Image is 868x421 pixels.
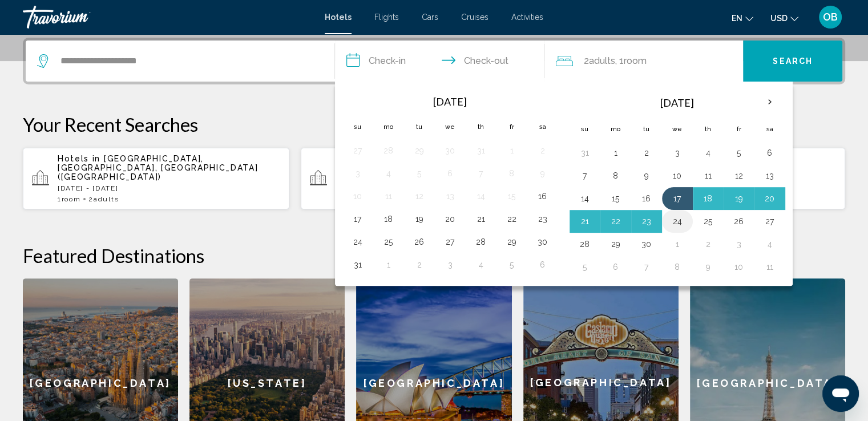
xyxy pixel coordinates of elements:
button: Day 26 [410,234,429,250]
p: Your Recent Searches [23,113,845,136]
button: Day 4 [380,165,398,181]
button: Day 30 [534,234,552,250]
button: Day 27 [761,213,779,229]
button: Day 22 [607,213,625,229]
button: Day 7 [637,259,656,275]
button: Day 29 [410,143,429,159]
button: Day 16 [637,191,656,207]
button: Day 2 [637,145,656,161]
button: Day 1 [668,236,687,252]
span: Room [62,195,81,203]
span: en [732,14,742,23]
button: Hotels in [GEOGRAPHIC_DATA], [GEOGRAPHIC_DATA], [GEOGRAPHIC_DATA] ([GEOGRAPHIC_DATA])[DATE] - [DA... [23,147,289,210]
button: Day 24 [668,213,687,229]
button: Day 12 [730,168,748,184]
button: Day 31 [576,145,594,161]
button: Day 12 [410,188,429,204]
button: Day 26 [730,213,748,229]
button: Day 10 [730,259,748,275]
button: Day 5 [576,259,594,275]
button: Check in and out dates [335,41,545,82]
button: User Menu [815,5,845,29]
button: Day 28 [472,234,490,250]
div: Search widget [26,41,842,82]
button: Day 10 [349,188,367,204]
span: Hotels in [58,154,100,163]
button: Travelers: 2 adults, 0 children [544,41,743,82]
button: Day 23 [637,213,656,229]
button: Day 15 [503,188,521,204]
button: Day 13 [441,188,459,204]
span: OB [823,11,838,23]
span: Cars [422,13,438,22]
button: Day 21 [576,213,594,229]
span: Hotels [325,13,352,22]
button: Day 13 [761,168,779,184]
button: Day 1 [503,143,521,159]
button: Day 19 [730,191,748,207]
button: Day 28 [576,236,594,252]
button: Day 27 [441,234,459,250]
button: Day 9 [699,259,717,275]
button: Day 28 [380,143,398,159]
th: [DATE] [600,89,754,116]
button: Day 31 [472,143,490,159]
span: Adults [94,195,119,203]
button: Change currency [770,10,798,26]
span: 2 [583,53,615,69]
button: Day 8 [607,168,625,184]
span: 1 [58,195,80,203]
th: [DATE] [373,89,527,114]
button: Day 5 [730,145,748,161]
button: Day 25 [699,213,717,229]
button: Day 20 [761,191,779,207]
a: Activities [511,13,543,22]
button: Day 7 [472,165,490,181]
button: Day 14 [472,188,490,204]
button: Day 16 [534,188,552,204]
button: Day 4 [699,145,717,161]
span: Room [623,55,646,66]
button: Day 6 [761,145,779,161]
button: Day 6 [607,259,625,275]
span: , 1 [615,53,646,69]
button: Search [743,41,842,82]
h2: Featured Destinations [23,244,845,267]
button: Hotels in [GEOGRAPHIC_DATA], [GEOGRAPHIC_DATA], [GEOGRAPHIC_DATA] (SRQ)[DATE] - [DATE]1Room3Adults [301,147,567,210]
button: Day 11 [380,188,398,204]
button: Day 29 [503,234,521,250]
button: Day 11 [761,259,779,275]
button: Day 2 [534,143,552,159]
span: USD [770,14,788,23]
button: Day 8 [503,165,521,181]
button: Day 3 [730,236,748,252]
button: Day 31 [349,257,367,273]
button: Day 11 [699,168,717,184]
button: Day 7 [576,168,594,184]
button: Day 4 [472,257,490,273]
button: Day 4 [761,236,779,252]
button: Day 1 [607,145,625,161]
button: Day 5 [410,165,429,181]
button: Day 3 [668,145,687,161]
button: Next month [754,89,785,115]
button: Day 24 [349,234,367,250]
button: Day 29 [607,236,625,252]
span: Adults [588,55,615,66]
button: Day 22 [503,211,521,227]
a: Flights [374,13,399,22]
button: Day 19 [410,211,429,227]
button: Day 2 [410,257,429,273]
button: Day 8 [668,259,687,275]
button: Day 30 [637,236,656,252]
button: Day 17 [349,211,367,227]
a: Cruises [461,13,488,22]
button: Day 5 [503,257,521,273]
button: Day 15 [607,191,625,207]
button: Day 30 [441,143,459,159]
button: Day 2 [699,236,717,252]
iframe: Button to launch messaging window [822,375,859,412]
